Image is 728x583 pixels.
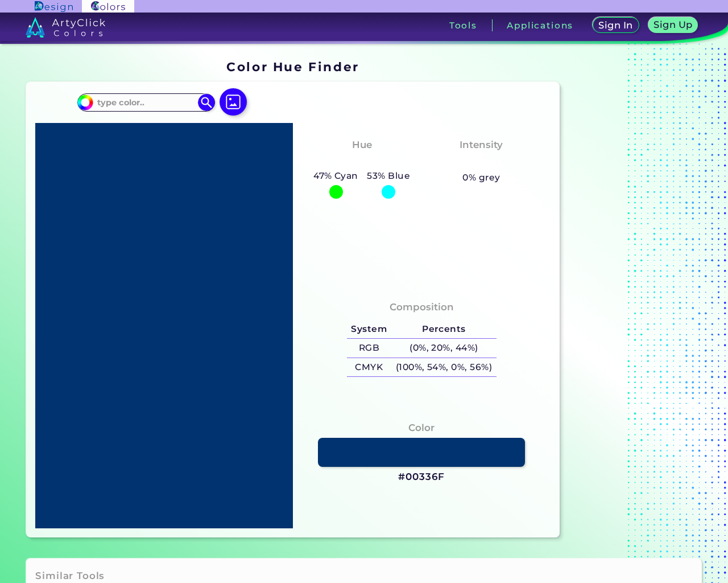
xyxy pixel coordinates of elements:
[507,21,573,30] h3: Applications
[651,18,696,32] a: Sign Up
[655,20,690,29] h5: Sign Up
[347,319,391,338] h5: System
[220,88,247,116] img: icon picture
[391,319,497,338] h5: Percents
[390,299,454,315] h4: Composition
[391,358,497,377] h5: (100%, 54%, 0%, 56%)
[26,17,106,38] img: logo_artyclick_colors_white.svg
[595,18,637,32] a: Sign In
[309,169,362,183] h5: 47% Cyan
[93,95,199,110] input: type color..
[462,170,500,185] h5: 0% grey
[449,21,477,30] h3: Tools
[457,155,506,169] h3: Vibrant
[347,358,391,377] h5: CMYK
[226,58,359,75] h1: Color Hue Finder
[600,21,631,30] h5: Sign In
[352,137,372,153] h4: Hue
[398,470,445,484] h3: #00336F
[408,420,435,436] h4: Color
[198,94,215,111] img: icon search
[347,339,391,358] h5: RGB
[35,569,105,583] h3: Similar Tools
[460,137,503,153] h4: Intensity
[363,169,415,183] h5: 53% Blue
[35,1,73,12] img: ArtyClick Design logo
[391,339,497,358] h5: (0%, 20%, 44%)
[329,155,394,169] h3: Cyan-Blue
